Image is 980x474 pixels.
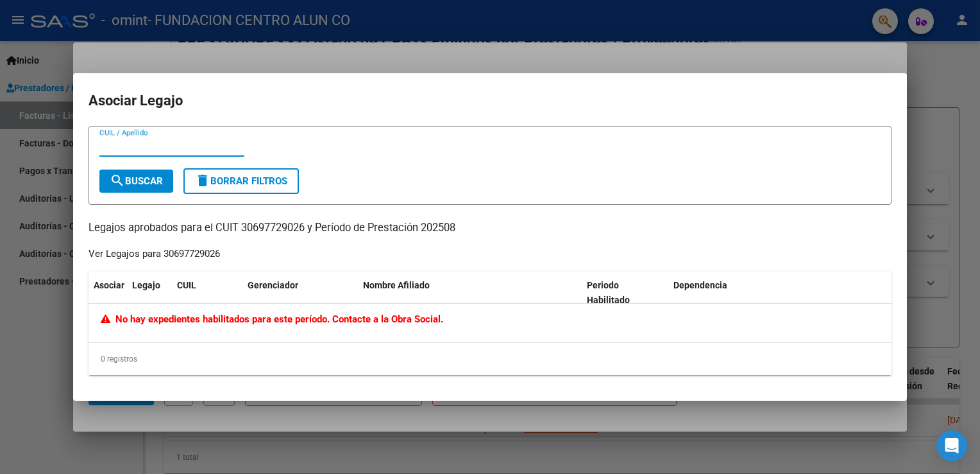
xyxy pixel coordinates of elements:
[668,272,892,314] datatable-header-cell: Dependencia
[177,280,196,290] span: CUIL
[127,272,172,314] datatable-header-cell: Legajo
[936,430,967,461] div: Open Intercom Messenger
[89,247,220,261] div: Ver Legajos para 30697729026
[248,280,298,290] span: Gerenciador
[172,272,242,314] datatable-header-cell: CUIL
[89,89,891,113] h2: Asociar Legajo
[363,280,430,290] span: Nombre Afiliado
[94,280,124,290] span: Asociar
[195,173,210,188] mat-icon: delete
[358,272,582,314] datatable-header-cell: Nombre Afiliado
[89,220,891,236] p: Legajos aprobados para el CUIT 30697729026 y Período de Prestación 202508
[195,175,287,187] span: Borrar Filtros
[99,170,173,193] button: Buscar
[183,168,299,194] button: Borrar Filtros
[132,280,160,290] span: Legajo
[89,343,891,375] div: 0 registros
[242,272,358,314] datatable-header-cell: Gerenciador
[110,173,125,188] mat-icon: search
[582,272,668,314] datatable-header-cell: Periodo Habilitado
[587,280,630,305] span: Periodo Habilitado
[110,175,163,187] span: Buscar
[89,272,127,314] datatable-header-cell: Asociar
[673,280,727,290] span: Dependencia
[101,313,443,325] span: No hay expedientes habilitados para este período. Contacte a la Obra Social.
